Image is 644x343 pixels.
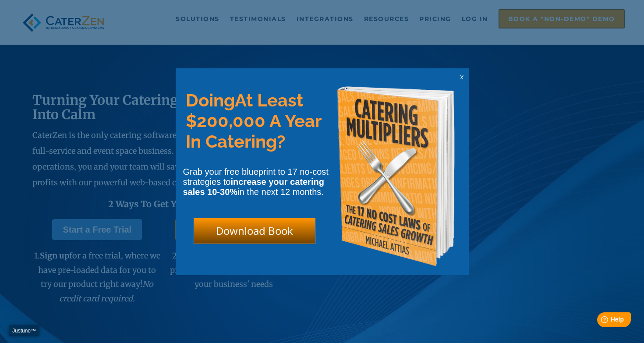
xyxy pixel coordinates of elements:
div: Download Book [194,218,315,244]
div: x [455,68,469,86]
span: Download Book [216,223,293,238]
a: Justuno™ [9,325,39,336]
strong: increase your catering sales 10-30% [183,177,324,197]
span: x [460,73,464,81]
span: Grab your free blueprint to 17 no-cost strategies to in the next 12 months. [183,167,329,197]
iframe: Help widget launcher [566,309,634,333]
span: Doing [186,90,235,110]
span: At Least $200,000 A Year In Catering? [186,90,321,152]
